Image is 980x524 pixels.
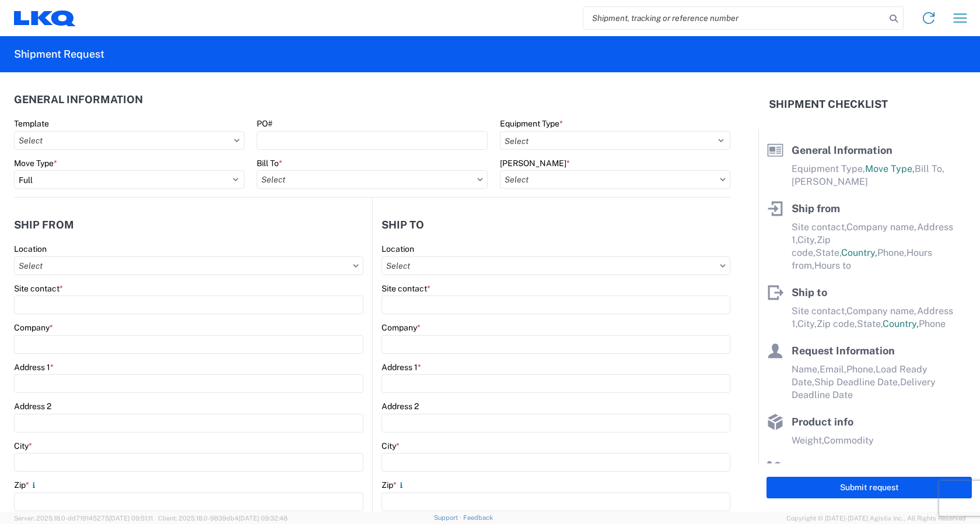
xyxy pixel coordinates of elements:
h2: Shipment Checklist [769,97,888,111]
input: Select [14,256,363,275]
label: Company [381,322,421,333]
span: Name, [792,364,820,375]
span: [PERSON_NAME] [792,176,868,187]
span: Ship from [792,202,840,214]
span: Hours to [814,260,851,271]
span: City, [797,318,817,329]
span: Phone [919,318,946,329]
span: Phone, [877,247,907,258]
span: Copyright © [DATE]-[DATE] Agistix Inc., All Rights Reserved [786,513,966,523]
span: Equipment Type, [792,163,865,174]
span: Weight, [792,435,824,446]
input: Select [381,256,730,275]
span: State, [857,318,883,329]
h2: Ship to [381,219,424,231]
span: [DATE] 09:32:48 [239,515,288,522]
label: City [14,441,32,451]
span: [DATE] 09:51:11 [109,515,153,522]
a: Feedback [463,514,493,521]
span: City, [797,234,817,245]
label: Address 1 [14,362,54,372]
label: City [381,441,400,451]
label: Company [14,322,53,333]
span: Country, [883,318,919,329]
label: Zip [14,480,38,490]
span: Email, [820,364,846,375]
label: Template [14,118,49,129]
label: Site contact [14,283,63,294]
span: Phone, [846,364,876,375]
label: Bill To [257,158,282,168]
span: Server: 2025.18.0-dd719145275 [14,515,153,522]
input: Shipment, tracking or reference number [583,7,885,29]
span: State, [815,247,841,258]
input: Select [257,170,487,189]
span: Route [792,461,822,473]
label: PO# [257,118,272,129]
label: Address 2 [14,401,51,412]
span: Product info [792,416,853,428]
span: Client: 2025.18.0-9839db4 [158,515,288,522]
h2: General Information [14,94,143,105]
label: Zip [381,480,406,490]
span: Company name, [846,305,917,316]
label: [PERSON_NAME] [500,158,570,168]
label: Address 2 [381,401,419,412]
a: Support [434,514,463,521]
input: Select [500,170,730,189]
label: Location [14,244,47,254]
span: Bill To, [915,163,944,174]
span: Country, [841,247,877,258]
span: Ship to [792,286,827,298]
label: Location [381,244,414,254]
span: Company name, [846,221,917,233]
label: Site contact [381,283,430,294]
span: Ship Deadline Date, [814,377,900,388]
label: Move Type [14,158,57,168]
span: Site contact, [792,305,846,316]
h2: Shipment Request [14,47,104,61]
button: Submit request [766,477,972,498]
label: Equipment Type [500,118,563,129]
input: Select [14,131,244,150]
span: General Information [792,144,892,156]
h2: Ship from [14,219,74,231]
label: Address 1 [381,362,421,372]
span: Site contact, [792,221,846,233]
span: Commodity [824,435,874,446]
span: Zip code, [817,318,857,329]
span: Move Type, [865,163,915,174]
span: Request Information [792,344,895,357]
